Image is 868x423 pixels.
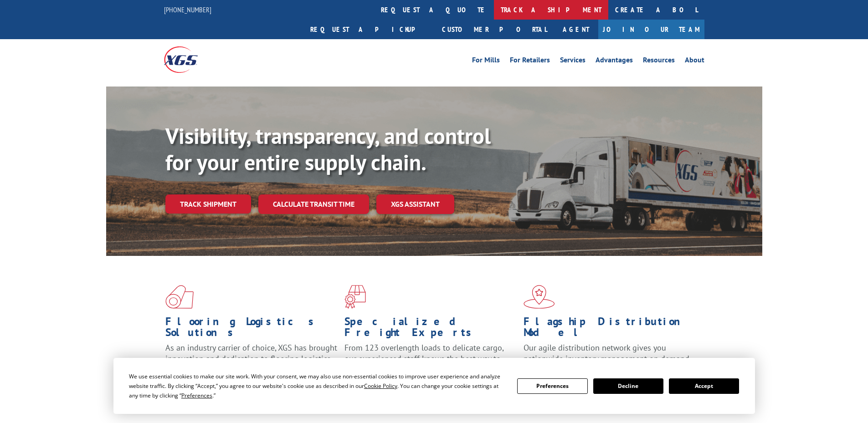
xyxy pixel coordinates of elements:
a: Customer Portal [435,20,554,39]
span: As an industry carrier of choice, XGS has brought innovation and dedication to flooring logistics... [165,342,337,375]
a: About [685,56,704,66]
a: Services [560,56,586,66]
div: Cookie Consent Prompt [113,358,755,414]
a: Resources [643,56,675,66]
a: Join Our Team [598,20,704,39]
img: xgs-icon-flagship-distribution-model-red [524,285,555,309]
h1: Flooring Logistics Solutions [165,316,338,342]
p: From 123 overlength loads to delicate cargo, our experienced staff knows the best way to move you... [344,342,517,383]
img: xgs-icon-focused-on-flooring-red [344,285,366,309]
h1: Specialized Freight Experts [344,316,517,342]
div: We use essential cookies to make our site work. With your consent, we may also use non-essential ... [129,372,506,400]
a: For Mills [472,56,500,66]
img: xgs-icon-total-supply-chain-intelligence-red [165,285,194,309]
span: Cookie Policy [364,382,397,390]
h1: Flagship Distribution Model [524,316,696,342]
button: Decline [593,378,663,394]
a: Advantages [596,56,633,66]
a: Track shipment [165,194,251,214]
a: Request a pickup [303,20,435,39]
a: XGS ASSISTANT [376,194,454,214]
a: [PHONE_NUMBER] [164,5,211,14]
button: Preferences [517,378,587,394]
span: Our agile distribution network gives you nationwide inventory management on demand. [524,342,691,364]
b: Visibility, transparency, and control for your entire supply chain. [165,122,491,176]
a: Agent [554,20,598,39]
a: Calculate transit time [258,194,369,214]
span: Preferences [181,392,212,399]
button: Accept [669,378,739,394]
a: For Retailers [510,56,550,66]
